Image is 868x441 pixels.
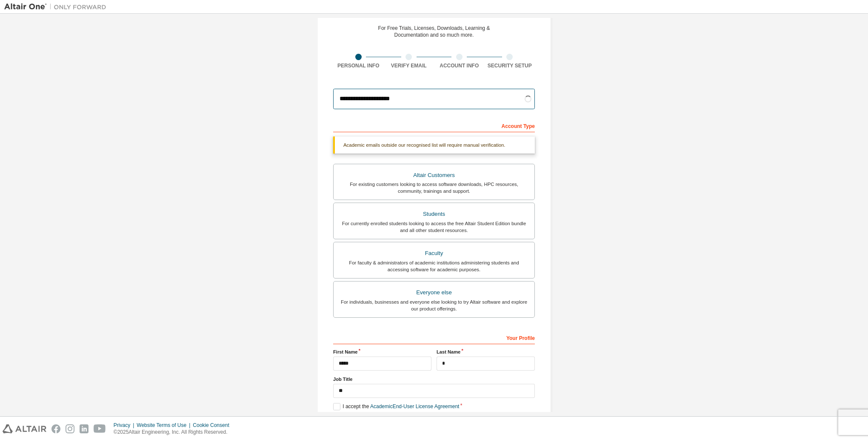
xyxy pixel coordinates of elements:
[114,422,137,429] div: Privacy
[333,119,535,132] div: Account Type
[66,424,74,433] img: instagram.svg
[434,62,485,69] div: Account Info
[333,403,459,410] label: I accept the
[80,424,89,433] img: linkedin.svg
[114,429,234,436] p: © 2025 Altair Engineering, Inc. All Rights Reserved.
[333,376,535,383] label: Job Title
[333,331,535,344] div: Your Profile
[339,299,529,312] div: For individuals, businesses and everyone else looking to try Altair software and explore our prod...
[333,62,384,69] div: Personal Info
[384,62,434,69] div: Verify Email
[339,208,529,220] div: Students
[94,424,106,433] img: youtube.svg
[339,181,529,194] div: For existing customers looking to access software downloads, HPC resources, community, trainings ...
[4,3,111,11] img: Altair One
[193,422,234,429] div: Cookie Consent
[51,424,60,433] img: facebook.svg
[3,424,46,433] img: altair_logo.svg
[137,422,193,429] div: Website Terms of Use
[370,403,459,409] a: Academic End-User License Agreement
[339,169,529,181] div: Altair Customers
[339,287,529,299] div: Everyone else
[339,220,529,234] div: For currently enrolled students looking to access the free Altair Student Edition bundle and all ...
[378,25,490,38] div: For Free Trials, Licenses, Downloads, Learning & Documentation and so much more.
[368,9,500,20] div: Create an Altair One Account
[339,259,529,273] div: For faculty & administrators of academic institutions administering students and accessing softwa...
[485,62,535,69] div: Security Setup
[437,348,535,355] label: Last Name
[333,136,535,154] div: Academic emails outside our recognised list will require manual verification.
[333,348,431,355] label: First Name
[339,247,529,259] div: Faculty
